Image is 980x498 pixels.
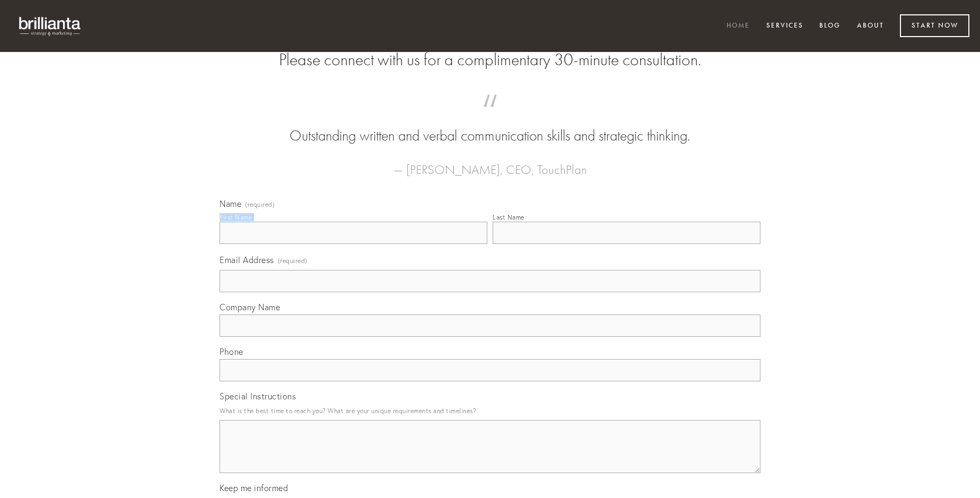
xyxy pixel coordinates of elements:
[220,483,288,493] span: Keep me informed
[220,302,280,312] span: Company Name
[759,18,810,35] a: Services
[11,11,90,41] img: brillianta - research, strategy, marketing
[237,105,743,146] blockquote: Outstanding written and verbal communication skills and strategic thinking.
[237,105,743,126] span: “
[220,346,243,357] span: Phone
[220,404,760,418] p: What is the best time to reach you? What are your unique requirements and timelines?
[245,202,275,208] span: (required)
[220,255,274,265] span: Email Address
[220,213,252,221] div: First Name
[900,14,969,37] a: Start Now
[850,18,891,35] a: About
[220,50,760,70] h2: Please connect with us for a complimentary 30-minute consultation.
[220,391,296,401] span: Special Instructions
[812,18,847,35] a: Blog
[493,213,524,221] div: Last Name
[720,18,757,35] a: Home
[220,198,241,209] span: Name
[237,146,743,180] figcaption: — [PERSON_NAME], CEO, TouchPlan
[278,254,308,268] span: (required)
